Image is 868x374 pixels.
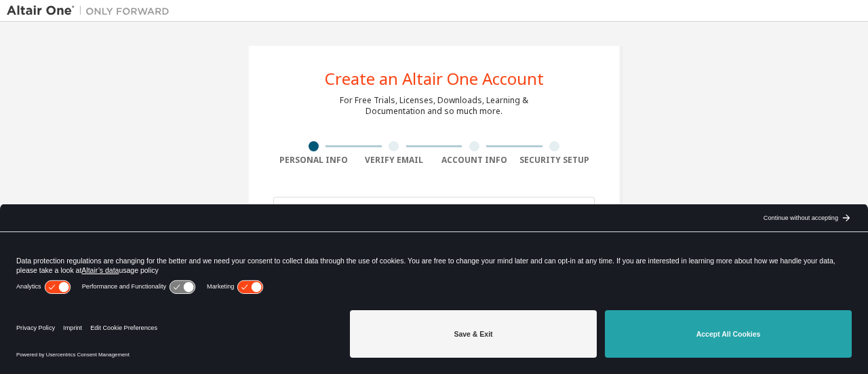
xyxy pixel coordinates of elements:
div: Verify Email [354,155,435,166]
img: Altair One [7,4,176,18]
div: For Free Trials, Licenses, Downloads, Learning & Documentation and so much more. [340,95,528,117]
div: Security Setup [515,155,595,166]
div: Personal Info [273,155,354,166]
div: Create an Altair One Account [325,71,544,87]
div: Account Info [434,155,515,166]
